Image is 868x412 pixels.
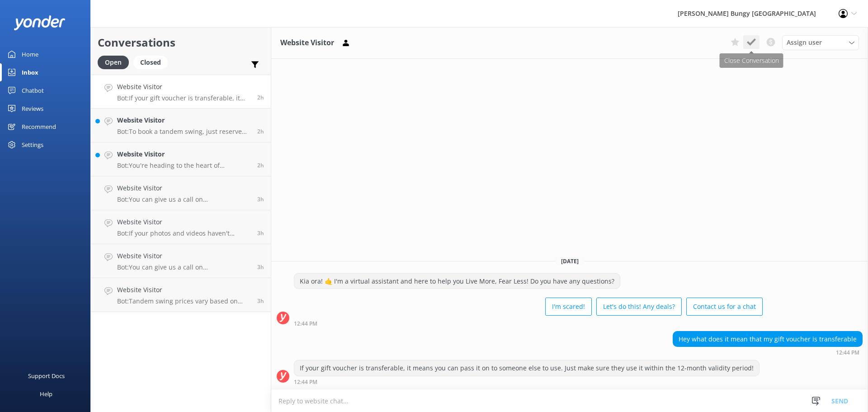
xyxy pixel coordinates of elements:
[133,57,172,67] a: Closed
[294,274,620,289] div: Kia ora! 🤙 I'm a virtual assistant and here to help you Live More, Fear Less! Do you have any que...
[836,350,859,355] strong: 12:44 PM
[294,320,763,327] div: Oct 03 2025 12:44pm (UTC +13:00) Pacific/Auckland
[117,297,250,305] p: Bot: Tandem swing prices vary based on location, activity, and fare type, and are charged per per...
[117,217,250,227] h4: Website Visitor
[257,229,264,237] span: Oct 03 2025 12:21pm (UTC +13:00) Pacific/Auckland
[257,128,264,135] span: Oct 03 2025 12:43pm (UTC +13:00) Pacific/Auckland
[117,229,250,237] p: Bot: If your photos and videos haven't landed in your inbox after 24 hours, hit up our tech wizar...
[91,109,271,142] a: Website VisitorBot:To book a tandem swing, just reserve two individual spots for the same time an...
[133,56,168,69] div: Closed
[117,128,250,136] p: Bot: To book a tandem swing, just reserve two individual spots for the same time and leave a note...
[294,379,317,385] strong: 12:44 PM
[294,321,317,327] strong: 12:44 PM
[91,278,271,312] a: Website VisitorBot:Tandem swing prices vary based on location, activity, and fare type, and are c...
[98,57,133,67] a: Open
[545,298,592,316] button: I'm scared!
[91,244,271,278] a: Website VisitorBot:You can give us a call on [PHONE_NUMBER] or [PHONE_NUMBER] to chat with a crew...
[117,251,250,261] h4: Website Visitor
[91,75,271,109] a: Website VisitorBot:If your gift voucher is transferable, it means you can pass it on to someone e...
[257,161,264,169] span: Oct 03 2025 12:42pm (UTC +13:00) Pacific/Auckland
[117,195,250,204] p: Bot: You can give us a call on [PHONE_NUMBER] or [PHONE_NUMBER] to chat with a crew member. Our o...
[98,56,129,69] div: Open
[257,263,264,271] span: Oct 03 2025 12:09pm (UTC +13:00) Pacific/Auckland
[673,331,862,347] div: Hey what does it mean that my gift voucher is transferable
[787,38,822,47] span: Assign user
[22,63,38,81] div: Inbox
[91,210,271,244] a: Website VisitorBot:If your photos and videos haven't landed in your inbox after 24 hours, hit up ...
[22,99,43,118] div: Reviews
[782,35,859,50] div: Assign User
[22,118,56,136] div: Recommend
[22,136,43,154] div: Settings
[40,385,52,403] div: Help
[22,45,38,63] div: Home
[280,37,334,49] h3: Website Visitor
[22,81,44,99] div: Chatbot
[117,115,250,125] h4: Website Visitor
[257,195,264,203] span: Oct 03 2025 12:28pm (UTC +13:00) Pacific/Auckland
[556,257,584,265] span: [DATE]
[91,176,271,210] a: Website VisitorBot:You can give us a call on [PHONE_NUMBER] or [PHONE_NUMBER] to chat with a crew...
[686,298,763,316] button: Contact us for a chat
[117,161,250,170] p: Bot: You're heading to the heart of adventure! If you're driving yourself, punch in "1693 Gibbsto...
[117,263,250,271] p: Bot: You can give us a call on [PHONE_NUMBER] or [PHONE_NUMBER] to chat with a crew member. Our o...
[28,367,65,385] div: Support Docs
[91,142,271,176] a: Website VisitorBot:You're heading to the heart of adventure! If you're driving yourself, punch in...
[294,360,759,376] div: If your gift voucher is transferable, it means you can pass it on to someone else to use. Just ma...
[117,82,250,92] h4: Website Visitor
[14,15,66,30] img: yonder-white-logo.png
[117,94,250,102] p: Bot: If your gift voucher is transferable, it means you can pass it on to someone else to use. Ju...
[673,349,863,355] div: Oct 03 2025 12:44pm (UTC +13:00) Pacific/Auckland
[257,94,264,101] span: Oct 03 2025 12:44pm (UTC +13:00) Pacific/Auckland
[257,297,264,305] span: Oct 03 2025 11:48am (UTC +13:00) Pacific/Auckland
[98,34,264,51] h2: Conversations
[294,379,759,385] div: Oct 03 2025 12:44pm (UTC +13:00) Pacific/Auckland
[117,149,250,159] h4: Website Visitor
[117,285,250,295] h4: Website Visitor
[596,298,682,316] button: Let's do this! Any deals?
[117,183,250,193] h4: Website Visitor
